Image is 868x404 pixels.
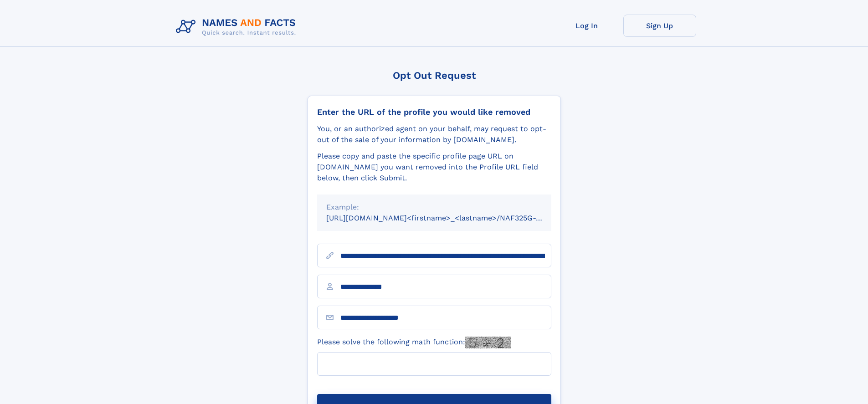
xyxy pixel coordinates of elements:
div: Please copy and paste the specific profile page URL on [DOMAIN_NAME] you want removed into the Pr... [317,151,551,184]
a: Sign Up [623,15,696,37]
div: Enter the URL of the profile you would like removed [317,107,551,117]
img: Logo Names and Facts [172,15,303,39]
label: Please solve the following math function: [317,337,511,348]
div: Example: [326,202,542,213]
div: Opt Out Request [308,70,561,81]
small: [URL][DOMAIN_NAME]<firstname>_<lastname>/NAF325G-xxxxxxxx [326,214,569,222]
div: You, or an authorized agent on your behalf, may request to opt-out of the sale of your informatio... [317,123,551,145]
a: Log In [550,15,623,37]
